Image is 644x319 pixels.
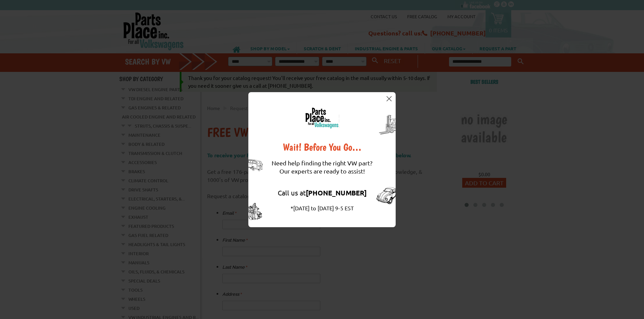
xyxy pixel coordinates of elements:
div: Wait! Before You Go… [272,142,372,152]
div: *[DATE] to [DATE] 9-5 EST [272,204,372,212]
div: Need help finding the right VW part? Our experts are ready to assist! [272,152,372,182]
a: Call us at[PHONE_NUMBER] [278,188,367,197]
img: close [387,96,392,101]
img: logo [305,107,339,129]
strong: [PHONE_NUMBER] [306,188,367,197]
